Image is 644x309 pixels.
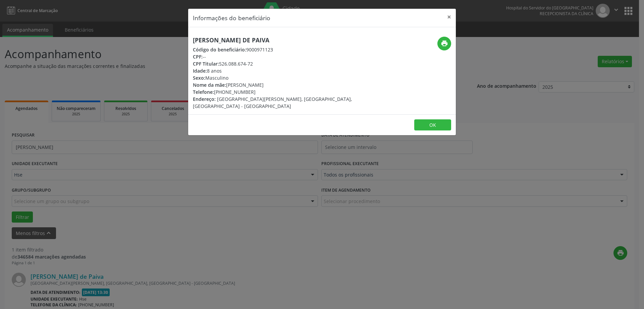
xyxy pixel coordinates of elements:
[441,40,448,47] i: print
[193,81,362,88] div: [PERSON_NAME]
[193,68,207,74] span: Idade:
[193,53,203,60] span: CPF:
[193,82,226,88] span: Nome da mãe:
[193,46,246,53] span: Código do beneficiário:
[193,53,362,60] div: --
[193,96,352,109] span: [GEOGRAPHIC_DATA][PERSON_NAME], [GEOGRAPHIC_DATA], [GEOGRAPHIC_DATA] - [GEOGRAPHIC_DATA]
[193,75,205,81] span: Sexo:
[193,89,214,95] span: Telefone:
[437,37,451,50] button: print
[193,61,219,67] span: CPF Titular:
[193,74,362,81] div: Masculino
[193,60,362,67] div: 526.088.674-72
[193,96,216,102] span: Endereço:
[193,46,362,53] div: 9000971123
[193,88,362,95] div: [PHONE_NUMBER]
[193,37,362,44] h5: [PERSON_NAME] de Paiva
[193,13,270,22] h5: Informações do beneficiário
[193,67,362,74] div: 8 anos
[442,9,456,25] button: Close
[414,119,451,131] button: OK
